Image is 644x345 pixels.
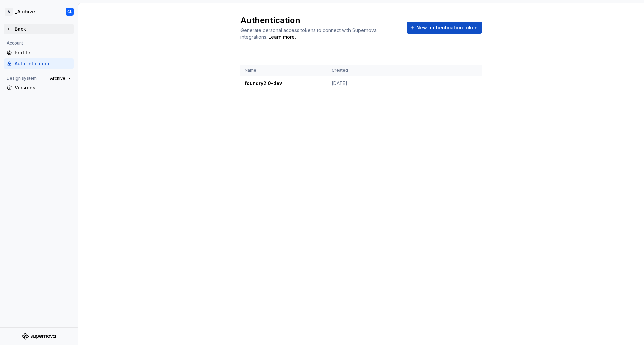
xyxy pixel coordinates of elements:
[407,22,482,34] button: New authentication token
[48,76,65,81] span: _Archive
[67,9,72,14] div: CL
[15,49,71,56] div: Profile
[4,58,74,69] a: Authentication
[328,76,465,91] td: [DATE]
[1,4,76,19] button: A_ArchiveCL
[4,47,74,58] a: Profile
[4,74,39,82] div: Design system
[240,65,328,76] th: Name
[4,24,74,34] a: Back
[240,76,328,91] td: foundry2.0-dev
[5,8,13,16] div: A
[15,26,71,32] div: Back
[267,35,296,40] span: .
[22,333,56,340] svg: Supernova Logo
[4,82,74,93] a: Versions
[416,24,478,31] span: New authentication token
[268,34,295,40] a: Learn more
[328,65,465,76] th: Created
[240,27,378,40] span: Generate personal access tokens to connect with Supernova integrations.
[15,60,71,67] div: Authentication
[15,8,35,15] div: _Archive
[240,15,398,26] h2: Authentication
[4,39,26,47] div: Account
[15,84,71,91] div: Versions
